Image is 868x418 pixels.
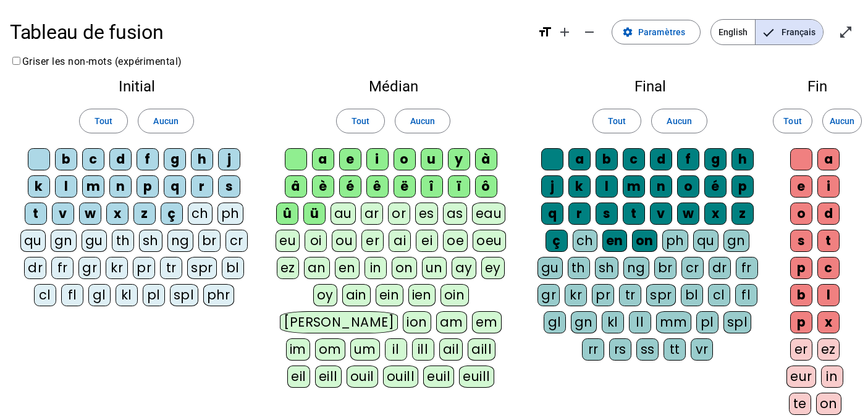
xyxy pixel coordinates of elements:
div: p [790,257,812,279]
button: Entrer en plein écran [833,20,858,44]
div: e [339,148,361,170]
div: z [133,203,156,225]
div: gl [88,284,111,306]
div: i [817,175,840,198]
button: Tout [79,109,128,133]
div: bl [222,257,244,279]
span: Français [756,20,823,44]
div: qu [693,230,718,252]
div: h [191,148,213,170]
button: Aucun [395,109,450,133]
div: ail [439,338,463,361]
div: tr [160,257,182,279]
div: d [109,148,132,170]
div: ng [623,257,649,279]
div: p [731,175,754,198]
div: spr [187,257,217,279]
div: ei [416,230,438,252]
div: ay [452,257,476,279]
div: er [361,230,384,252]
div: k [568,175,591,198]
div: r [568,203,591,225]
div: d [817,203,840,225]
div: on [392,257,417,279]
button: Tout [592,109,641,133]
div: p [790,311,812,333]
div: ç [161,203,183,225]
div: ien [408,284,436,306]
span: Aucun [410,114,435,128]
div: o [677,175,699,198]
div: b [55,148,77,170]
span: Tout [352,114,369,128]
div: eill [315,366,342,388]
div: î [421,175,443,198]
div: kr [565,284,587,306]
div: ch [573,230,597,252]
mat-icon: add [557,25,572,40]
div: br [198,230,221,252]
div: in [821,366,843,388]
div: th [568,257,590,279]
h2: Médian [273,79,513,94]
div: in [364,257,387,279]
div: l [55,175,77,198]
div: ch [188,203,213,225]
div: dr [24,257,46,279]
div: ar [361,203,383,225]
div: pl [696,311,718,333]
div: y [448,148,470,170]
span: Aucun [667,114,691,128]
span: Tout [783,114,801,128]
div: l [817,284,840,306]
div: aill [468,338,495,361]
div: f [137,148,159,170]
mat-icon: settings [622,27,633,38]
mat-icon: open_in_full [838,25,853,40]
div: n [109,175,132,198]
div: m [623,175,645,198]
div: au [331,203,356,225]
div: e [790,175,812,198]
div: em [472,311,502,333]
div: oin [440,284,469,306]
div: un [422,257,447,279]
div: s [790,230,812,252]
div: spr [646,284,676,306]
div: ph [662,230,688,252]
button: Augmenter la taille de la police [552,20,577,44]
div: rr [582,338,604,361]
div: ill [412,338,434,361]
div: gr [537,284,560,306]
div: pl [143,284,165,306]
div: kl [116,284,138,306]
div: t [623,203,645,225]
div: oi [305,230,327,252]
div: a [312,148,334,170]
input: Griser les non-mots (expérimental) [12,57,20,65]
div: ç [546,230,568,252]
div: c [817,257,840,279]
div: sh [139,230,162,252]
div: é [704,175,727,198]
div: s [218,175,240,198]
div: es [415,203,438,225]
div: t [25,203,47,225]
div: fl [61,284,83,306]
div: ouil [347,366,378,388]
div: il [385,338,407,361]
div: im [286,338,310,361]
div: û [276,203,298,225]
div: spl [170,284,198,306]
div: ph [217,203,243,225]
div: m [82,175,104,198]
div: th [112,230,134,252]
div: gn [51,230,77,252]
div: pr [133,257,155,279]
div: am [436,311,467,333]
div: cl [708,284,730,306]
div: on [632,230,657,252]
div: c [623,148,645,170]
div: cl [34,284,56,306]
div: ey [481,257,505,279]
